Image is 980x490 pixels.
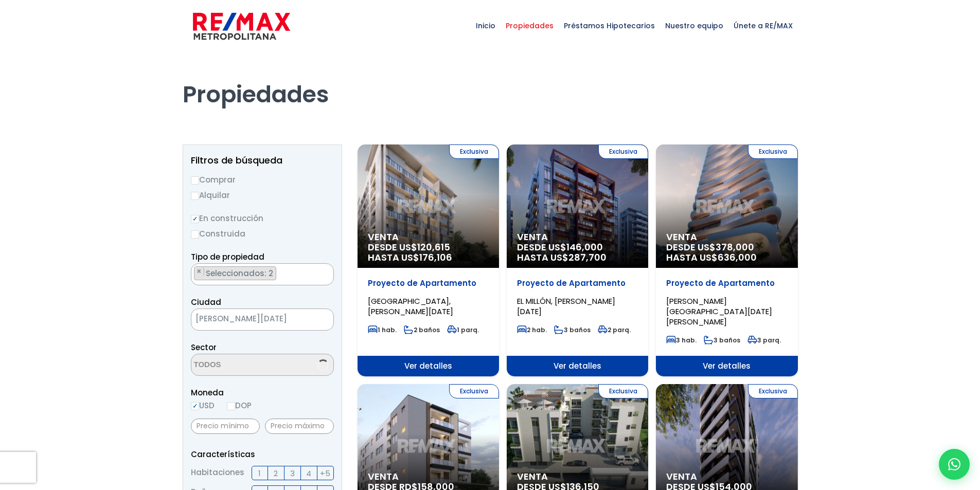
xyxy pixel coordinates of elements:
[447,325,479,334] span: 1 parq.
[559,10,660,41] span: Préstamos Hipotecarios
[191,212,334,225] label: En construcción
[191,312,308,326] span: SANTO DOMINGO DE GUZMÁN
[728,10,798,41] span: Únete a RE/MAX
[517,278,638,288] p: Proyecto de Apartamento
[666,242,787,263] span: DESDE US$
[656,356,797,376] span: Ver detalles
[417,241,450,253] span: 120,615
[274,467,278,480] span: 2
[449,384,499,398] span: Exclusiva
[368,471,489,482] span: Venta
[358,144,499,376] a: Exclusiva Venta DESDE US$120,615 HASTA US$176,106 Proyecto de Apartamento [GEOGRAPHIC_DATA], [PER...
[517,242,638,263] span: DESDE US$
[191,402,199,410] input: USD
[718,251,757,264] span: 636,000
[205,268,276,279] span: Seleccionados: 2
[568,251,607,264] span: 287,700
[322,266,328,277] button: Remove all items
[748,384,798,398] span: Exclusiva
[419,251,452,264] span: 176,106
[191,308,334,331] span: SANTO DOMINGO DE GUZMÁN
[191,399,215,412] label: USD
[227,399,252,412] label: DOP
[368,252,489,263] span: HASTA US$
[191,189,334,202] label: Alquilar
[704,336,740,344] span: 3 baños
[191,448,334,461] p: Características
[747,336,781,344] span: 3 parq.
[517,252,638,263] span: HASTA US$
[507,144,648,376] a: Exclusiva Venta DESDE US$146,000 HASTA US$287,700 Proyecto de Apartamento EL MILLÓN, [PERSON_NAME...
[194,266,276,280] li: APARTAMENTO
[191,264,197,286] textarea: Search
[183,52,798,108] h1: Propiedades
[368,325,397,334] span: 1 hab.
[197,267,202,276] span: ×
[227,402,235,410] input: DOP
[191,251,264,262] span: Tipo de propiedad
[193,11,290,42] img: remax-metropolitana-logo
[191,342,217,353] span: Sector
[191,155,334,166] h2: Filtros de búsqueda
[258,467,261,480] span: 1
[598,384,648,398] span: Exclusiva
[716,241,754,253] span: 378,000
[666,336,697,344] span: 3 hab.
[507,356,648,376] span: Ver detalles
[306,467,311,480] span: 4
[748,144,798,159] span: Exclusiva
[666,278,787,288] p: Proyecto de Apartamento
[191,386,334,399] span: Moneda
[471,10,501,41] span: Inicio
[666,252,787,263] span: HASTA US$
[191,227,334,240] label: Construida
[191,354,291,376] textarea: Search
[191,192,199,200] input: Alquilar
[404,325,440,334] span: 2 baños
[666,296,772,327] span: [PERSON_NAME][GEOGRAPHIC_DATA][DATE][PERSON_NAME]
[554,325,591,334] span: 3 baños
[308,312,323,328] button: Remove all items
[323,267,328,276] span: ×
[517,471,638,482] span: Venta
[656,144,797,376] a: Exclusiva Venta DESDE US$378,000 HASTA US$636,000 Proyecto de Apartamento [PERSON_NAME][GEOGRAPHI...
[191,419,260,434] input: Precio mínimo
[598,144,648,159] span: Exclusiva
[666,471,787,482] span: Venta
[320,467,330,480] span: +5
[566,241,603,253] span: 146,000
[265,419,334,434] input: Precio máximo
[318,315,323,324] span: ×
[290,467,295,480] span: 3
[191,297,221,307] span: Ciudad
[191,173,334,186] label: Comprar
[501,10,559,41] span: Propiedades
[449,144,499,159] span: Exclusiva
[517,325,547,334] span: 2 hab.
[191,466,244,480] span: Habitaciones
[368,278,489,288] p: Proyecto de Apartamento
[194,267,204,276] button: Remove item
[517,296,615,317] span: EL MILLÓN, [PERSON_NAME][DATE]
[368,242,489,263] span: DESDE US$
[368,296,453,317] span: [GEOGRAPHIC_DATA], [PERSON_NAME][DATE]
[598,325,631,334] span: 2 parq.
[517,232,638,242] span: Venta
[660,10,728,41] span: Nuestro equipo
[191,230,199,239] input: Construida
[368,232,489,242] span: Venta
[191,215,199,223] input: En construcción
[358,356,499,376] span: Ver detalles
[191,176,199,185] input: Comprar
[666,232,787,242] span: Venta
